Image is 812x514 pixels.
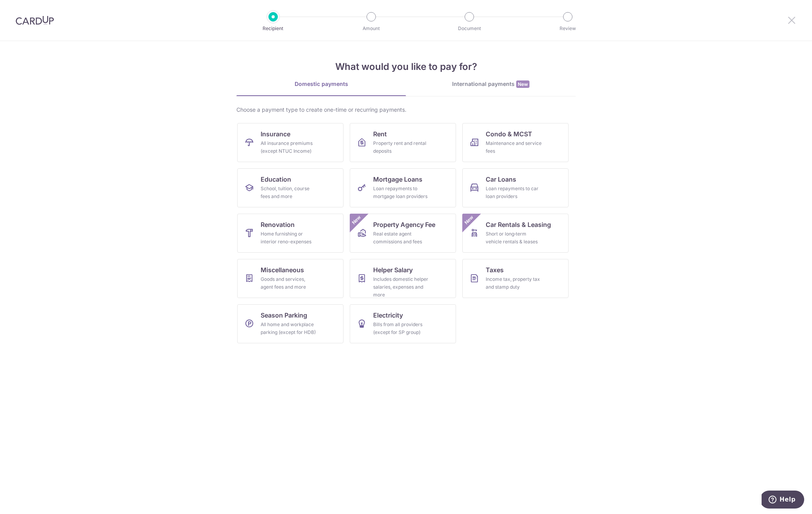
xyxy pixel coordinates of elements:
[373,220,435,229] span: Property Agency Fee
[237,304,343,343] a: Season ParkingAll home and workplace parking (except for HDB)
[462,214,569,253] a: Car Rentals & LeasingShort or long‑term vehicle rentals & leasesNew
[462,259,569,298] a: TaxesIncome tax, property tax and stamp duty
[762,491,804,510] iframe: Opens a widget where you can find more information
[350,168,456,207] a: Mortgage LoansLoan repayments to mortgage loan providers
[373,265,413,275] span: Helper Salary
[261,175,291,184] span: Education
[373,230,429,246] div: Real estate agent commissions and fees
[539,25,597,32] p: Review
[16,16,54,25] img: CardUp
[486,129,532,139] span: Condo & MCST
[237,259,343,298] a: MiscellaneousGoods and services, agent fees and more
[486,230,542,246] div: Short or long‑term vehicle rentals & leases
[440,25,498,32] p: Document
[373,175,422,184] span: Mortgage Loans
[516,80,529,88] span: New
[462,123,569,162] a: Condo & MCSTMaintenance and service fees
[237,214,343,253] a: RenovationHome furnishing or interior reno-expenses
[261,129,290,139] span: Insurance
[486,275,542,291] div: Income tax, property tax and stamp duty
[373,311,403,320] span: Electricity
[406,80,576,88] div: International payments
[463,214,476,227] span: New
[261,265,304,275] span: Miscellaneous
[373,185,429,200] div: Loan repayments to mortgage loan providers
[261,321,317,336] div: All home and workplace parking (except for HDB)
[486,139,542,155] div: Maintenance and service fees
[342,25,400,32] p: Amount
[237,123,343,162] a: InsuranceAll insurance premiums (except NTUC Income)
[237,168,343,207] a: EducationSchool, tuition, course fees and more
[462,168,569,207] a: Car LoansLoan repayments to car loan providers
[261,220,295,229] span: Renovation
[350,123,456,162] a: RentProperty rent and rental deposits
[373,321,429,336] div: Bills from all providers (except for SP group)
[486,175,516,184] span: Car Loans
[373,129,387,139] span: Rent
[486,220,551,229] span: Car Rentals & Leasing
[486,265,504,275] span: Taxes
[236,60,576,74] h4: What would you like to pay for?
[261,230,317,246] div: Home furnishing or interior reno-expenses
[350,304,456,343] a: ElectricityBills from all providers (except for SP group)
[261,311,307,320] span: Season Parking
[261,139,317,155] div: All insurance premiums (except NTUC Income)
[236,106,576,114] div: Choose a payment type to create one-time or recurring payments.
[486,185,542,200] div: Loan repayments to car loan providers
[236,80,406,88] div: Domestic payments
[261,185,317,200] div: School, tuition, course fees and more
[350,214,363,227] span: New
[350,214,456,253] a: Property Agency FeeReal estate agent commissions and feesNew
[373,275,429,299] div: Includes domestic helper salaries, expenses and more
[373,139,429,155] div: Property rent and rental deposits
[244,25,302,32] p: Recipient
[261,275,317,291] div: Goods and services, agent fees and more
[350,259,456,298] a: Helper SalaryIncludes domestic helper salaries, expenses and more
